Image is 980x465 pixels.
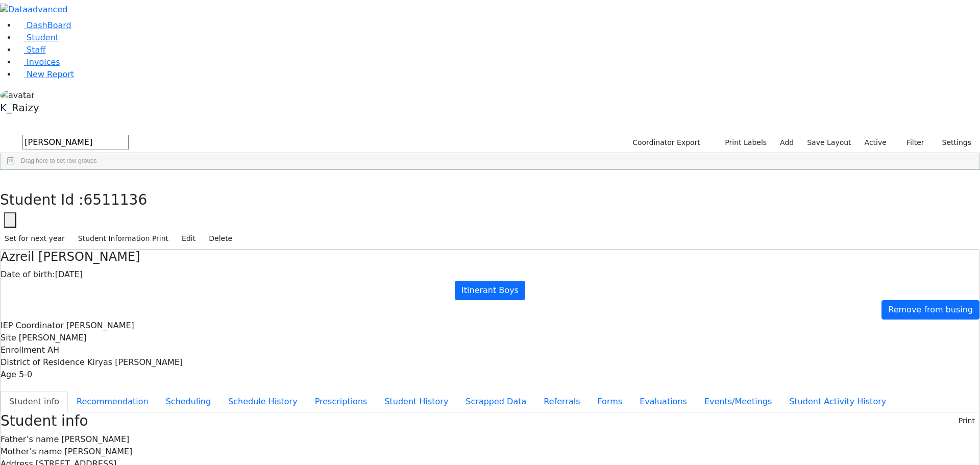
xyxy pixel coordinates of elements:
[177,231,200,247] button: Edit
[881,300,979,320] a: Remove from busing
[16,69,74,79] a: New Report
[27,20,71,30] span: DashBoard
[457,391,535,412] button: Scrapped Data
[860,135,891,151] label: Active
[631,391,696,412] button: Evaluations
[1,356,85,369] label: District of Residence
[589,391,631,412] button: Forms
[66,321,134,330] span: [PERSON_NAME]
[27,57,60,67] span: Invoices
[47,345,59,355] span: AH
[27,45,45,55] span: Staff
[1,320,64,332] label: IEP Coordinator
[893,135,929,151] button: Filter
[64,447,132,456] span: [PERSON_NAME]
[775,135,798,151] a: Add
[713,135,771,151] button: Print Labels
[84,191,148,208] span: 6511136
[802,135,855,151] button: Save Layout
[16,57,60,67] a: Invoices
[27,69,74,79] span: New Report
[68,391,157,412] button: Recommendation
[157,391,219,412] button: Scheduling
[1,268,55,281] label: Date of birth:
[19,333,87,342] span: [PERSON_NAME]
[306,391,376,412] button: Prescriptions
[16,20,71,30] a: DashBoard
[1,344,45,356] label: Enrollment
[929,135,976,151] button: Settings
[21,157,97,164] span: Drag here to set row groups
[1,369,16,381] label: Age
[16,45,45,55] a: Staff
[535,391,589,412] button: Referrals
[1,250,979,264] h4: Azreil [PERSON_NAME]
[87,357,183,367] span: Kiryas [PERSON_NAME]
[1,412,88,430] h3: Student info
[888,305,973,314] span: Remove from busing
[219,391,306,412] button: Schedule History
[1,433,59,446] label: Father’s name
[455,281,525,300] a: Itinerant Boys
[27,33,59,42] span: Student
[1,446,62,458] label: Mother’s name
[1,391,68,412] button: Student info
[204,231,237,247] button: Delete
[73,231,173,247] button: Student Information Print
[376,391,457,412] button: Student History
[1,332,16,344] label: Site
[1,268,979,281] div: [DATE]
[696,391,780,412] button: Events/Meetings
[16,33,59,42] a: Student
[61,434,129,444] span: [PERSON_NAME]
[19,370,32,379] span: 5-0
[954,413,979,429] button: Print
[626,135,705,151] button: Coordinator Export
[22,135,129,150] input: Search
[780,391,895,412] button: Student Activity History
